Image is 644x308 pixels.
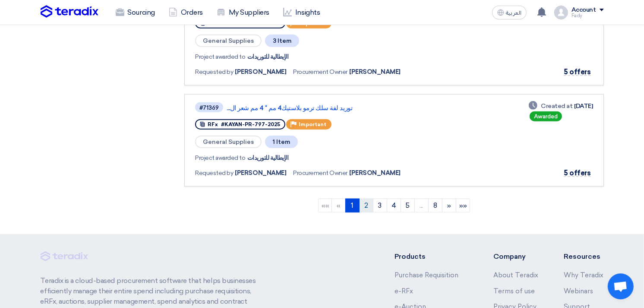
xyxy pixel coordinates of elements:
button: العربية [492,6,527,19]
a: Webinars [564,287,593,295]
span: 3 Item [265,35,299,47]
span: [PERSON_NAME] [349,67,401,76]
a: e-RFx [395,287,413,295]
span: »» [459,201,467,210]
a: الإيطالية للتوريدات [247,154,289,162]
a: Purchase Requisition [395,271,458,279]
a: About Teradix [493,271,538,279]
a: Why Teradix [564,271,604,279]
a: 8 [428,199,442,213]
span: RFx [208,121,218,127]
span: Important [299,121,326,127]
span: العربية [506,10,521,16]
a: My Suppliers [210,3,276,22]
a: 5 [401,199,415,213]
a: 3 [373,199,387,213]
a: 4 [387,199,401,213]
span: 5 offers [564,68,590,76]
a: الإيطالية للتوريدات [247,53,289,60]
a: Insights [276,3,327,22]
span: General Supplies [195,35,262,47]
span: [PERSON_NAME] [235,67,287,76]
span: Created at [541,102,572,111]
img: profile_test.png [554,6,568,19]
span: Requested by [195,168,233,178]
li: Resources [564,251,604,262]
div: Awarded [530,111,562,121]
a: 1 [345,199,360,213]
ngb-pagination: Default pagination [184,195,603,217]
a: Last [456,199,470,213]
span: General Supplies [195,136,262,148]
a: 2 [359,199,373,213]
div: [DATE] [529,102,593,111]
li: Products [395,251,467,262]
a: Next [442,199,456,213]
a: Sourcing [109,3,162,22]
span: [PERSON_NAME] [349,168,401,178]
span: Procurement Owner [293,168,347,178]
span: » [447,201,451,210]
a: توريد لفة سلك ترمو بلاستيك4 مم * 4 مم شعر ال... [227,104,442,112]
span: Procurement Owner [293,67,347,76]
span: #KAYAN-PR-797-2025 [221,121,280,127]
img: Teradix logo [41,5,98,18]
span: Project awarded to [195,52,245,61]
li: Company [493,251,538,262]
span: Project awarded to [195,153,245,162]
span: 5 offers [564,169,590,177]
div: Open chat [608,273,634,299]
div: Fady [571,13,604,18]
a: Terms of use [493,287,535,295]
div: Account [571,6,596,14]
span: 1 Item [265,136,298,148]
span: [PERSON_NAME] [235,168,287,178]
div: #71369 [199,105,219,111]
a: Orders [162,3,210,22]
span: Requested by [195,67,233,76]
